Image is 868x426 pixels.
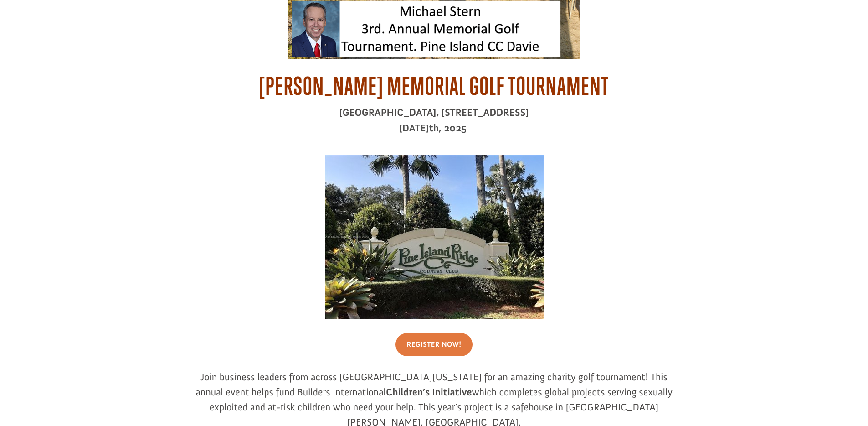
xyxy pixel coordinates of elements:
p: [GEOGRAPHIC_DATA], [STREET_ADDRESS] [188,105,680,120]
b: [DATE] [399,122,429,134]
b: th, 2025 [429,122,467,134]
span: Join business leaders from across [GEOGRAPHIC_DATA][US_STATE] for an amazing charity golf tournam... [195,371,668,398]
img: 9e88c3cc2981c775ed420e79d7586c6bl-m1750256929od-w480_h360 [325,155,544,319]
span: [PERSON_NAME] Memorial Golf Tournament [259,71,609,100]
b: Children’s Initiative [386,386,472,398]
img: US.png [16,36,23,43]
strong: Project Rescue: [GEOGRAPHIC_DATA] Safe House [21,28,149,35]
a: Register Now! [395,333,473,356]
button: Donate [129,18,169,35]
span: Tulsa , [GEOGRAPHIC_DATA] [25,36,93,43]
img: emoji balloon [16,19,24,26]
div: Jeremy&Faith G. donated $50 [16,9,125,27]
div: to [16,28,125,35]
